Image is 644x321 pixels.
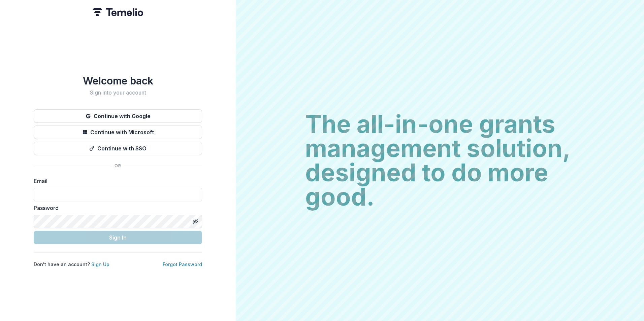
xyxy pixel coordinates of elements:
[34,204,198,212] label: Password
[34,75,202,87] h1: Welcome back
[34,177,198,185] label: Email
[91,261,109,267] a: Sign Up
[34,142,202,155] button: Continue with SSO
[34,231,202,244] button: Sign In
[190,216,201,227] button: Toggle password visibility
[163,261,202,267] a: Forgot Password
[34,126,202,139] button: Continue with Microsoft
[93,8,143,16] img: Temelio
[34,90,202,96] h2: Sign into your account
[34,261,109,268] p: Don't have an account?
[34,109,202,123] button: Continue with Google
